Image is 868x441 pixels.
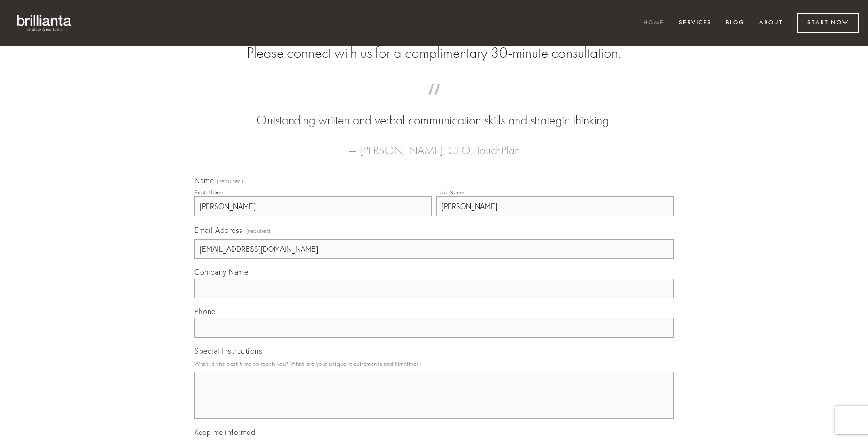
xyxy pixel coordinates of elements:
[9,9,80,37] img: brillianta - research, strategy, marketing
[209,93,659,111] span: “
[194,176,214,185] span: Name
[209,93,659,130] blockquote: Outstanding written and verbal communication skills and strategic thinking.
[753,15,789,31] a: About
[720,15,751,31] a: Blog
[246,224,272,237] span: (required)
[194,357,674,370] p: What is the best time to reach you? What are your unique requirements and timelines?
[637,15,670,31] a: Home
[194,44,674,62] h2: Please connect with us for a complimentary 30-minute consultation.
[194,346,262,356] span: Special Instructions
[194,189,223,196] div: First Name
[797,13,859,33] a: Start Now
[209,130,659,160] figcaption: — [PERSON_NAME], CEO, TouchPlan
[673,15,718,31] a: Services
[194,225,243,235] span: Email Address
[194,427,255,437] span: Keep me informed
[436,189,465,196] div: Last Name
[194,307,216,316] span: Phone
[194,267,248,277] span: Company Name
[217,178,243,184] span: (required)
